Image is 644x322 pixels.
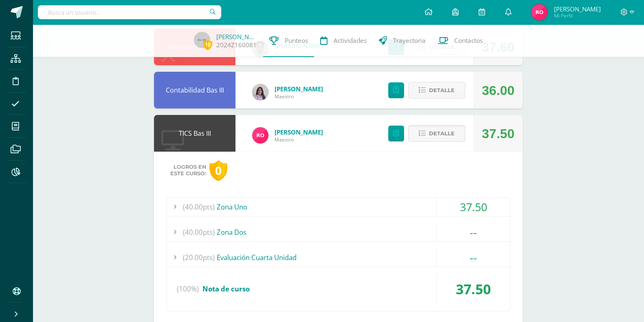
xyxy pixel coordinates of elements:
[170,164,206,177] span: Logros en este curso:
[285,36,308,45] span: Punteos
[373,24,432,57] a: Trayectoria
[554,5,600,13] span: [PERSON_NAME]
[334,36,367,45] span: Actividades
[179,129,211,138] a: TICS Bas III
[252,84,268,100] img: e031f1178ce3e21be6f285ecbb368d33.png
[408,125,465,142] button: Detalle
[177,273,199,304] span: (100%)
[275,85,323,93] a: [PERSON_NAME]
[437,198,510,216] div: 37.50
[216,33,257,41] a: [PERSON_NAME]
[393,36,426,45] span: Trayectoria
[275,93,323,100] span: Maestro
[252,127,268,143] img: ed048f7920b8abbcf20440d3922ee789.png
[554,12,600,19] span: Mi Perfil
[437,223,510,241] div: --
[167,248,510,267] div: Evaluación Cuarta Unidad
[202,284,250,293] span: Nota de curso
[154,115,235,152] div: TICS Bas III
[531,4,547,20] img: 9ed3ab4ddce8f95826e4430dc4482ce6.png
[38,5,221,19] input: Busca un usuario...
[437,273,510,304] div: 37.50
[429,83,455,98] span: Detalle
[429,126,455,141] span: Detalle
[437,248,510,267] div: --
[454,36,483,45] span: Contactos
[167,198,510,216] div: Zona Uno
[275,136,323,143] span: Maestro
[183,248,215,267] span: (20.00pts)
[482,115,514,152] div: 37.50
[194,32,210,48] img: 45x45
[216,41,257,49] a: 2024Z160081
[314,24,373,57] a: Actividades
[167,223,510,241] div: Zona Dos
[209,160,227,181] div: 0
[482,72,514,109] div: 36.00
[203,40,212,50] span: 10
[183,223,215,241] span: (40.00pts)
[408,82,465,99] button: Detalle
[183,198,215,216] span: (40.00pts)
[263,24,314,57] a: Punteos
[432,24,489,57] a: Contactos
[154,72,235,108] div: Contabilidad Bas III
[275,128,323,136] a: [PERSON_NAME]
[166,86,224,95] a: Contabilidad Bas III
